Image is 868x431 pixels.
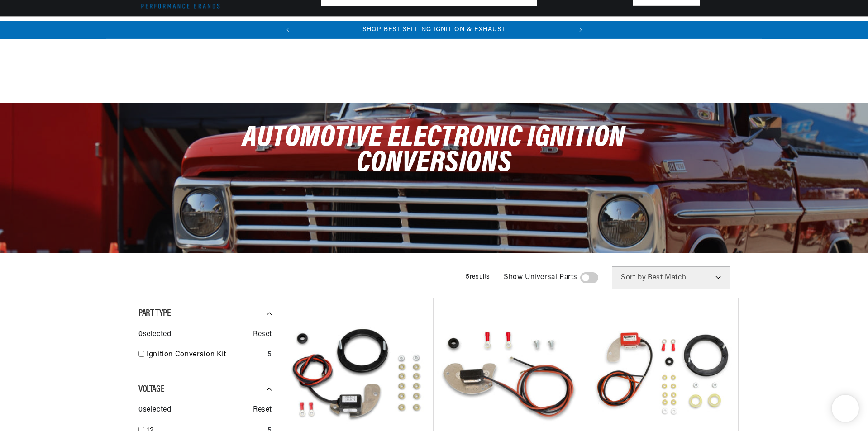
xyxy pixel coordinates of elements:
[253,404,272,416] span: Reset
[138,329,171,341] span: 0 selected
[444,17,510,38] summary: Battery Products
[243,123,625,178] span: Automotive Electronic Ignition Conversions
[572,21,590,39] button: Translation missing: en.sections.announcements.next_announcement
[267,349,272,361] div: 5
[202,17,277,38] summary: Coils & Distributors
[106,21,762,39] slideshow-component: Translation missing: en.sections.announcements.announcement_bar
[297,25,572,35] div: Announcement
[621,274,646,281] span: Sort by
[297,25,572,35] div: 1 of 2
[612,266,730,289] select: Sort by
[504,272,577,284] span: Show Universal Parts
[138,404,171,416] span: 0 selected
[392,17,444,38] summary: Engine Swaps
[362,26,506,33] a: SHOP BEST SELLING IGNITION & EXHAUST
[129,17,202,38] summary: Ignition Conversions
[147,349,264,361] a: Ignition Conversion Kit
[277,17,392,38] summary: Headers, Exhausts & Components
[253,329,272,341] span: Reset
[138,309,171,318] span: Part Type
[138,385,164,394] span: Voltage
[466,274,490,280] span: 5 results
[510,17,574,38] summary: Spark Plug Wires
[573,17,620,38] summary: Motorcycle
[279,21,297,39] button: Translation missing: en.sections.announcements.previous_announcement
[684,17,739,38] summary: Product Support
